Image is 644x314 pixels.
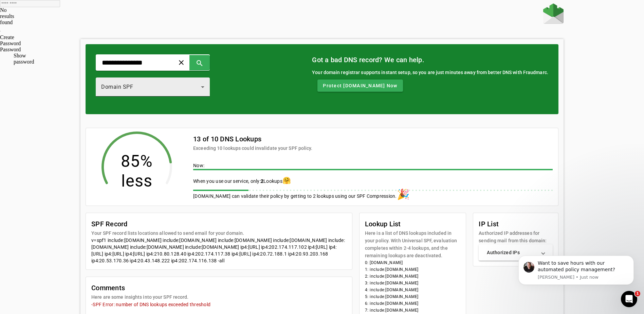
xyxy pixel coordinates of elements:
div: v=spf1 include:[DOMAIN_NAME] include:[DOMAIN_NAME] include:[DOMAIN_NAME] include:[DOMAIN_NAME] in... [91,237,347,264]
div: When you use our service, only: Lookups [193,177,553,185]
span: Domain SPF [101,84,133,90]
mat-panel-title: Authorized IPs [487,249,536,256]
mat-card-title: Got a bad DNS record? We can help. [312,54,548,65]
li: 1: include:[DOMAIN_NAME] [365,266,460,273]
span: 1 [635,291,640,296]
mat-card-title: 13 of 10 DNS Lookups [193,134,312,144]
div: Now: [193,162,553,170]
mat-expansion-panel-header: Authorized IPs [479,244,553,261]
button: Protect [DOMAIN_NAME] Now [317,80,403,92]
mat-card-subtitle: Here is a list of DNS lookups included in your policy. With Universal SPF, evaluation completes w... [365,229,460,259]
div: Your domain registrar supports instant setup, so you are just minutes away from better DNS with F... [312,69,548,76]
mat-card-title: Comments [91,282,188,293]
mat-error: -SPF Error: number of DNS lookups exceeded threshold [91,301,347,308]
mat-card-subtitle: Authorized IP addresses for sending mail from this domain: [479,229,553,244]
mat-card-title: Lookup List [365,219,460,229]
tspan: less [121,171,153,191]
li: 6: include:[DOMAIN_NAME] [365,300,460,307]
mat-card-subtitle: Here are some insights into your SPF record. [91,293,188,301]
mat-card-title: IP List [479,219,553,229]
iframe: Intercom live chat [621,291,637,307]
iframe: Intercom notifications message [508,245,644,296]
span: Protect [DOMAIN_NAME] Now [323,82,397,89]
tspan: 85% [121,152,153,171]
li: 4: include:[DOMAIN_NAME] [365,286,460,293]
mat-card-title: SPF Record [91,219,244,229]
li: 0: [DOMAIN_NAME] [365,259,460,266]
span: 🤗 [282,176,291,185]
span: 🎉 [397,188,409,200]
li: 3: include:[DOMAIN_NAME] [365,280,460,286]
span: [DOMAIN_NAME] can validate their policy by getting to 2 lookups using our SPF Compression. [193,193,397,199]
mat-card-subtitle: Your SPF record lists locations allowed to send email for your domain. [91,229,244,237]
a: Home [543,3,564,25]
li: 5: include:[DOMAIN_NAME] [365,293,460,300]
img: Fraudmarc Logo [543,3,564,24]
mat-card-subtitle: Exceeding 10 lookups could invalidate your SPF policy. [193,144,312,152]
li: 7: include:[DOMAIN_NAME] [365,307,460,314]
li: 2: include:[DOMAIN_NAME] [365,273,460,280]
span: 2 [261,178,263,184]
